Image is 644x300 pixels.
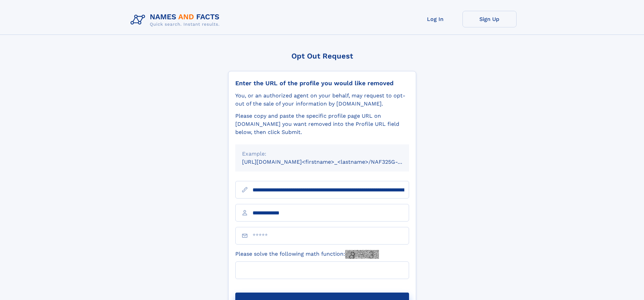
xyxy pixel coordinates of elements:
img: Logo Names and Facts [128,11,225,29]
a: Log In [408,11,462,27]
div: Opt Out Request [228,52,416,60]
label: Please solve the following math function: [235,250,379,259]
div: Example: [242,150,402,158]
div: You, or an authorized agent on your behalf, may request to opt-out of the sale of your informatio... [235,92,409,108]
div: Enter the URL of the profile you would like removed [235,79,409,87]
a: Sign Up [462,11,517,27]
div: Please copy and paste the specific profile page URL on [DOMAIN_NAME] you want removed into the Pr... [235,112,409,136]
small: [URL][DOMAIN_NAME]<firstname>_<lastname>/NAF325G-xxxxxxxx [242,159,422,165]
